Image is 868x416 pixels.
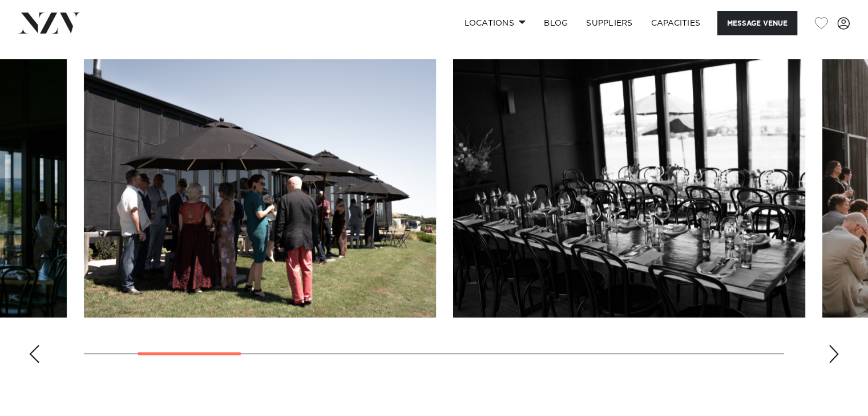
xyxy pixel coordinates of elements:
[453,59,805,317] swiper-slide: 3 / 13
[642,11,710,35] a: Capacities
[18,13,80,33] img: nzv-logo.png
[455,11,535,35] a: Locations
[577,11,641,35] a: SUPPLIERS
[535,11,577,35] a: BLOG
[84,59,436,317] swiper-slide: 2 / 13
[717,11,797,35] button: Message Venue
